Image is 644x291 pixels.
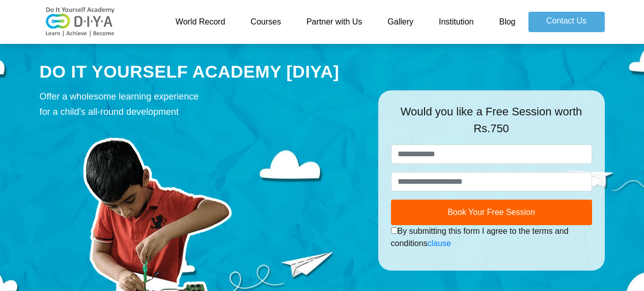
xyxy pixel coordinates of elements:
div: Offer a wholesome learning experience for a child's all-round development [40,89,363,119]
img: logo-v2.png [40,7,121,37]
a: Institution [426,12,486,32]
div: Would you like a Free Session worth Rs.750 [391,103,592,144]
a: Contact Us [528,12,605,32]
span: Book Your Free Session [447,208,535,216]
div: DO IT YOURSELF ACADEMY [DIYA] [40,60,363,84]
a: Blog [486,12,528,32]
div: By submitting this form I agree to the terms and conditions [391,225,592,250]
a: World Record [163,12,238,32]
a: clause [428,239,451,248]
a: Courses [238,12,294,32]
a: Gallery [375,12,426,32]
a: Partner with Us [294,12,375,32]
button: Book Your Free Session [391,200,592,225]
